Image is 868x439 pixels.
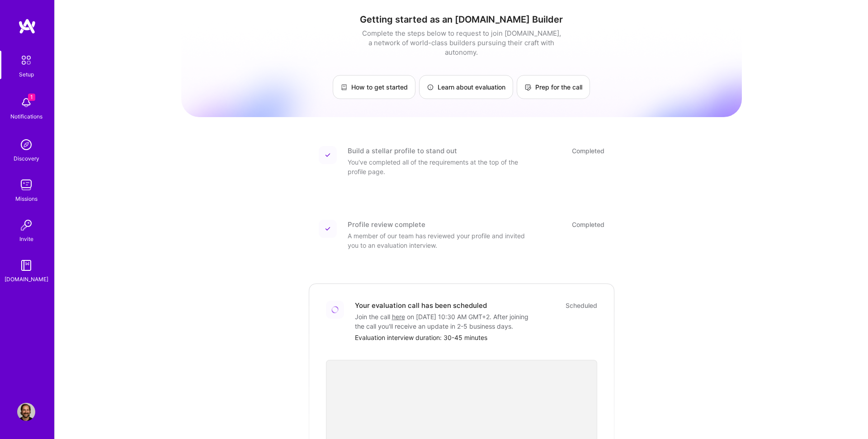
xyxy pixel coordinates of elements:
[330,305,340,315] img: Loading
[348,231,528,250] div: A member of our team has reviewed your profile and invited you to an evaluation interview.
[17,256,35,274] img: guide book
[355,312,536,331] div: Join the call on [DATE] 10:30 AM GMT+2 . After joining the call you'll receive an update in 2-5 b...
[10,112,42,121] div: Notifications
[340,84,348,91] img: How to get started
[325,226,330,231] img: Completed
[419,75,513,99] a: Learn about evaluation
[181,14,742,25] h1: Getting started as an [DOMAIN_NAME] Builder
[524,84,532,91] img: Prep for the call
[17,403,35,421] img: User Avatar
[18,18,36,34] img: logo
[572,220,604,229] div: Completed
[15,403,38,421] a: User Avatar
[566,301,597,310] div: Scheduled
[28,94,35,101] span: 1
[355,301,487,310] div: Your evaluation call has been scheduled
[392,313,405,321] a: here
[19,70,34,79] div: Setup
[572,146,604,156] div: Completed
[17,51,36,70] img: setup
[348,220,425,229] div: Profile review complete
[333,75,415,99] a: How to get started
[17,216,35,234] img: Invite
[5,274,48,284] div: [DOMAIN_NAME]
[17,176,35,194] img: teamwork
[19,234,33,244] div: Invite
[517,75,590,99] a: Prep for the call
[17,94,35,112] img: bell
[15,194,38,203] div: Missions
[348,157,528,176] div: You've completed all of the requirements at the top of the profile page.
[325,152,330,158] img: Completed
[360,28,563,57] div: Complete the steps below to request to join [DOMAIN_NAME], a network of world-class builders purs...
[14,154,39,163] div: Discovery
[17,136,35,154] img: discovery
[355,333,597,342] div: Evaluation interview duration: 30-45 minutes
[348,146,457,156] div: Build a stellar profile to stand out
[427,84,434,91] img: Learn about evaluation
